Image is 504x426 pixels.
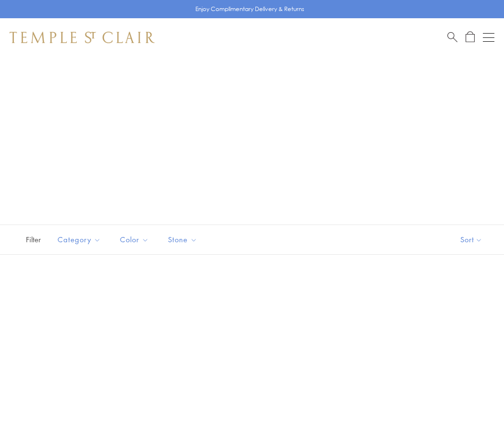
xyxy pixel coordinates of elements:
[163,234,204,246] span: Stone
[53,234,108,246] span: Category
[483,32,494,43] button: Open navigation
[161,229,204,250] button: Stone
[115,234,156,246] span: Color
[466,31,475,43] a: Open Shopping Bag
[113,229,156,250] button: Color
[195,4,304,14] p: Enjoy Complimentary Delivery & Returns
[439,225,504,254] button: Show sort by
[10,32,155,43] img: Temple St. Clair
[50,229,108,250] button: Category
[447,31,457,43] a: Search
